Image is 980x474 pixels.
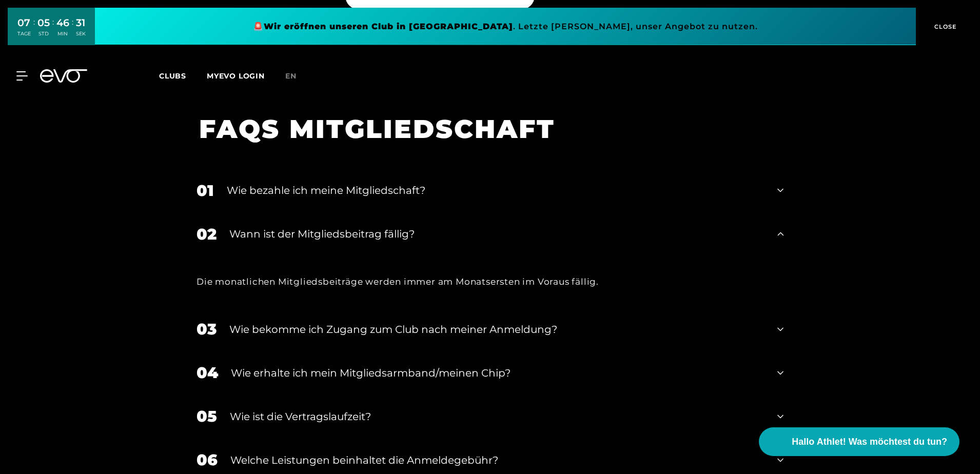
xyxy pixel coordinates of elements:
[52,16,54,44] div: :
[207,71,265,81] a: MYEVO LOGIN
[17,15,31,30] div: 07
[230,452,765,468] div: Welche Leistungen beinhaltet die Anmeldegebühr?
[17,30,31,37] div: TAGE
[229,322,765,337] div: Wie bekomme ich Zugang zum Club nach meiner Anmeldung?
[932,22,957,31] span: CLOSE
[56,15,69,30] div: 46
[197,223,217,246] div: 02
[227,183,765,198] div: Wie bezahle ich meine Mitgliedschaft?
[76,15,86,30] div: 31
[285,71,297,81] span: en
[33,16,35,44] div: :
[76,30,86,37] div: SEK
[916,8,972,45] button: CLOSE
[197,361,218,384] div: 04
[229,226,765,242] div: Wann ist der Mitgliedsbeitrag fällig?
[197,318,217,341] div: 03
[72,16,73,44] div: :
[197,273,783,290] div: Die monatlichen Mitgliedsbeiträge werden immer am Monatsersten im Voraus fällig.
[199,112,768,146] h1: FAQS MITGLIEDSCHAFT
[792,435,947,449] span: Hallo Athlet! Was möchtest du tun?
[197,448,218,471] div: 06
[159,71,186,81] span: Clubs
[231,365,765,381] div: Wie erhalte ich mein Mitgliedsarmband/meinen Chip?
[197,405,217,428] div: 05
[197,179,214,202] div: 01
[159,71,207,81] a: Clubs
[285,70,309,82] a: en
[56,30,69,37] div: MIN
[37,15,50,30] div: 05
[230,409,765,424] div: Wie ist die Vertragslaufzeit?
[37,30,50,37] div: STD
[759,427,959,456] button: Hallo Athlet! Was möchtest du tun?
